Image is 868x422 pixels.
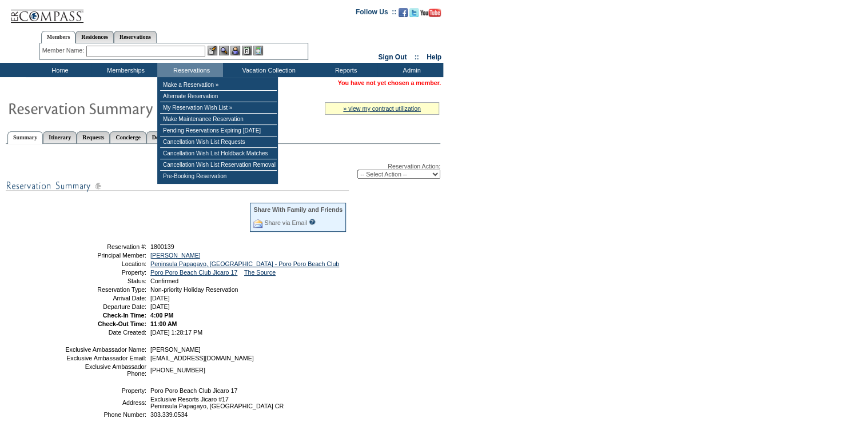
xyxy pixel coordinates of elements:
span: You have not yet chosen a member. [338,79,441,86]
td: Phone Number: [65,411,146,418]
td: Pending Reservations Expiring [DATE] [160,125,277,136]
td: Property: [65,387,146,394]
a: Summary [7,131,43,144]
td: Reports [312,63,377,77]
td: Arrival Date: [65,295,146,302]
td: Vacation Collection [223,63,312,77]
div: Member Name: [42,46,86,55]
img: subTtlResSummary.gif [6,179,349,193]
td: Reservations [157,63,223,77]
td: Departure Date: [65,303,146,310]
span: 4:00 PM [150,312,173,319]
img: Subscribe to our YouTube Channel [420,9,441,17]
td: Admin [377,63,443,77]
a: Members [41,31,76,43]
td: Cancellation Wish List Reservation Removal [160,159,277,171]
img: View [219,46,229,55]
img: b_edit.gif [208,46,217,55]
td: My Reservation Wish List » [160,102,277,114]
span: 1800139 [150,243,174,250]
a: Concierge [110,131,146,143]
td: Follow Us :: [356,7,396,21]
td: Address: [65,396,146,409]
span: [EMAIL_ADDRESS][DOMAIN_NAME] [150,355,254,361]
td: Alternate Reservation [160,91,277,102]
td: Date Created: [65,329,146,336]
a: Detail [146,131,173,143]
td: Home [26,63,91,77]
td: Status: [65,278,146,284]
a: Residences [75,31,114,43]
span: [DATE] [150,303,170,310]
span: Exclusive Resorts Jicaro #17 Peninsula Papagayo, [GEOGRAPHIC_DATA] CR [150,396,284,409]
td: Make a Reservation » [160,79,277,91]
span: 303.339.0534 [150,411,188,418]
a: The Source [244,269,276,276]
a: Subscribe to our YouTube Channel [420,11,441,18]
a: » view my contract utilization [343,105,421,112]
input: What is this? [309,219,316,225]
a: [PERSON_NAME] [150,252,201,259]
span: Poro Poro Beach Club Jicaro 17 [150,387,237,394]
span: Confirmed [150,278,178,284]
img: Reservations [242,46,252,55]
img: Follow us on Twitter [409,8,419,17]
a: Itinerary [43,131,77,143]
td: Exclusive Ambassador Phone: [65,363,146,377]
img: b_calculator.gif [253,46,263,55]
a: Become our fan on Facebook [399,11,408,18]
span: [PERSON_NAME] [150,346,201,353]
span: [DATE] 1:28:17 PM [150,329,202,336]
td: Location: [65,260,146,267]
div: Share With Family and Friends [253,206,343,213]
a: Poro Poro Beach Club Jicaro 17 [150,269,237,276]
a: Peninsula Papagayo, [GEOGRAPHIC_DATA] - Poro Poro Beach Club [150,260,339,267]
td: Exclusive Ambassador Name: [65,346,146,353]
a: Reservations [114,31,157,43]
strong: Check-Out Time: [98,320,146,327]
td: Reservation Type: [65,286,146,293]
a: Sign Out [378,53,407,61]
td: Reservation #: [65,243,146,250]
span: 11:00 AM [150,320,177,327]
div: Reservation Action: [6,163,440,179]
a: Share via Email [264,219,307,226]
td: Make Maintenance Reservation [160,114,277,125]
img: Become our fan on Facebook [399,8,408,17]
img: Reservaton Summary [7,97,236,119]
span: :: [415,53,419,61]
span: [DATE] [150,295,170,302]
td: Principal Member: [65,252,146,259]
img: Impersonate [230,46,240,55]
td: Cancellation Wish List Holdback Matches [160,148,277,159]
td: Pre-Booking Reservation [160,171,277,182]
td: Property: [65,269,146,276]
td: Memberships [91,63,157,77]
span: Non-priority Holiday Reservation [150,286,238,293]
td: Exclusive Ambassador Email: [65,355,146,361]
strong: Check-In Time: [103,312,146,319]
a: Help [427,53,441,61]
td: Cancellation Wish List Requests [160,136,277,148]
a: Follow us on Twitter [409,11,419,18]
a: Requests [77,131,110,143]
span: [PHONE_NUMBER] [150,367,205,373]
